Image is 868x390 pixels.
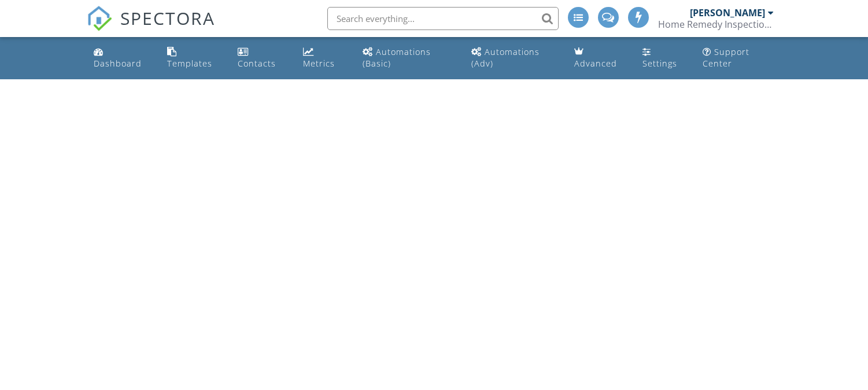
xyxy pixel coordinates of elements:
[690,7,765,19] div: [PERSON_NAME]
[303,58,335,69] div: Metrics
[120,6,215,30] span: SPECTORA
[363,46,431,69] div: Automations (Basic)
[94,58,142,69] div: Dashboard
[162,42,224,75] a: Templates
[298,42,349,75] a: Metrics
[698,42,779,75] a: Support Center
[574,58,617,69] div: Advanced
[703,46,749,69] div: Support Center
[638,42,689,75] a: Settings
[327,7,559,30] input: Search everything...
[467,42,560,75] a: Automations (Advanced)
[87,16,215,40] a: SPECTORA
[358,42,457,75] a: Automations (Basic)
[570,42,629,75] a: Advanced
[89,42,153,75] a: Dashboard
[167,58,212,69] div: Templates
[658,19,774,30] div: Home Remedy Inspection Services
[87,6,112,31] img: The Best Home Inspection Software - Spectora
[642,58,677,69] div: Settings
[233,42,289,75] a: Contacts
[238,58,276,69] div: Contacts
[471,46,540,69] div: Automations (Adv)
